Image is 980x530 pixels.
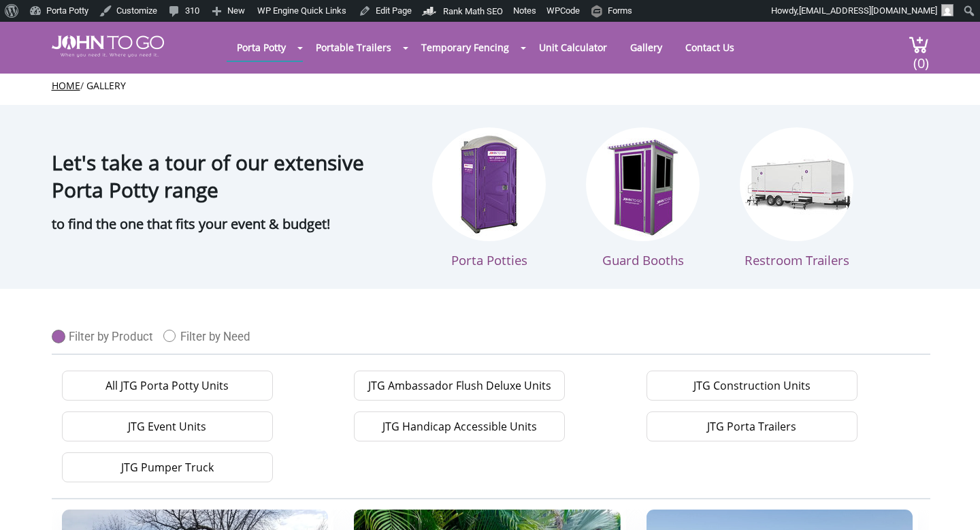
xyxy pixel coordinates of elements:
a: Porta Potty [227,34,296,61]
span: Porta Potties [451,251,527,268]
span: Guard Booths [602,251,684,268]
a: Filter by Need [163,323,261,343]
a: Filter by Product [52,323,163,343]
h1: Let's take a tour of our extensive Porta Potty range [52,119,406,204]
a: Guard Booths [586,127,700,268]
a: JTG Pumper Truck [62,452,273,482]
img: Guard booths [586,127,700,241]
span: Restroom Trailers [745,251,849,268]
a: Portable Trailers [306,34,402,61]
a: Gallery [620,34,672,61]
a: JTG Event Units [62,411,273,441]
a: JTG Ambassador Flush Deluxe Units [354,371,565,401]
a: JTG Porta Trailers [647,411,857,441]
a: Porta Potties [432,127,546,268]
a: JTG Construction Units [647,371,857,401]
img: JOHN to go [52,35,164,57]
a: Contact Us [675,34,745,61]
a: Temporary Fencing [411,34,519,61]
a: JTG Handicap Accessible Units [354,411,565,441]
a: Restroom Trailers [740,127,853,268]
span: [EMAIL_ADDRESS][DOMAIN_NAME] [799,5,937,16]
span: Rank Math SEO [443,6,503,16]
a: Home [52,79,80,92]
a: Unit Calculator [529,34,617,61]
a: Gallery [86,79,126,92]
img: cart a [909,35,929,54]
img: Restroon Trailers [740,127,853,241]
img: Porta Potties [432,127,546,241]
p: to find the one that fits your event & budget! [52,211,406,238]
ul: / [52,79,929,93]
a: All JTG Porta Potty Units [62,371,273,401]
span: (0) [913,43,929,72]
